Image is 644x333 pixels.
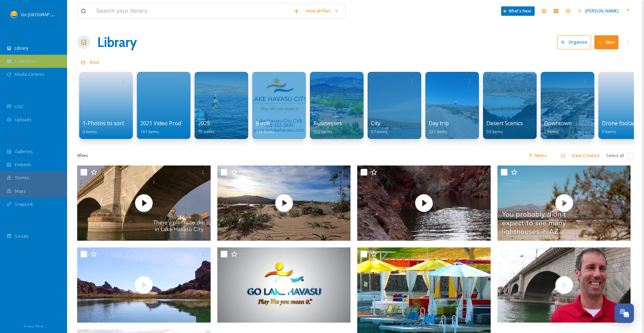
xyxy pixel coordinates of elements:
[21,11,70,17] span: Go [GEOGRAPHIC_DATA]
[371,120,380,127] span: City
[594,35,619,49] button: New
[77,247,211,323] img: thumbnail
[15,233,29,239] span: Socials
[525,149,550,162] div: Filters
[217,165,351,241] img: thumbnail
[90,58,100,66] a: Root
[371,120,388,135] a: City57 items
[198,120,210,127] span: 2025
[614,303,634,323] button: Open Chat
[15,58,37,64] span: Collections
[15,175,29,181] span: Stories
[371,129,388,135] span: 57 items
[313,120,342,127] span: Businesses
[24,322,43,330] a: Privacy Policy
[83,129,97,135] span: 0 items
[11,11,17,18] img: 448354608_857963846359889_8354050737380075757_n.jpg
[486,120,523,127] span: Desert Scenics
[557,35,591,49] button: Organise
[497,165,631,241] img: thumbnail
[313,120,342,135] a: Businesses932 items
[486,129,503,135] span: 50 items
[140,120,216,127] span: 2021 Video Production Photos
[602,120,639,135] a: Drone footage0 items
[217,247,351,323] img: thumbnail
[198,120,215,135] a: 202575 items
[574,4,622,17] a: [PERSON_NAME]
[429,120,449,127] span: Day trip
[83,120,124,127] span: 1-Photos to sort
[256,129,275,135] span: 136 items
[140,120,216,135] a: 2021 Video Production Photos161 items
[77,165,211,241] img: thumbnail
[303,4,342,17] a: View all files
[7,35,18,40] span: MEDIA
[93,4,290,18] input: Search your library
[77,152,88,159] span: 9 file s
[429,120,449,135] a: Day trip221 items
[140,129,159,135] span: 161 items
[97,32,137,52] a: Library
[24,324,43,328] span: Privacy Policy
[544,120,572,135] a: Downtown2 items
[256,120,270,127] span: B-roll
[501,6,535,16] a: What's New
[486,120,523,135] a: Desert Scenics50 items
[15,116,32,123] span: Uploads
[15,161,31,168] span: Embeds
[7,223,20,228] span: SOCIALS
[15,148,33,155] span: Galleries
[90,59,100,65] span: Root
[15,45,28,51] span: Library
[83,120,124,135] a: 1-Photos to sort0 items
[198,129,215,135] span: 75 items
[544,120,572,127] span: Downtown
[7,138,22,143] span: WIDGETS
[557,35,594,49] a: Organise
[313,129,332,135] span: 932 items
[602,120,639,127] span: Drone footage
[544,129,558,135] span: 2 items
[256,120,275,135] a: B-roll136 items
[585,8,619,14] span: [PERSON_NAME]
[357,165,491,241] img: thumbnail
[15,188,26,194] span: Maps
[7,93,21,98] span: COLLECT
[429,129,448,135] span: 221 items
[15,103,24,110] span: UGC
[569,149,603,162] div: Date Created
[15,71,44,78] span: Media Centres
[497,247,631,323] img: thumbnail
[606,152,624,159] span: Select all
[15,201,33,207] span: SnapLink
[602,129,616,135] span: 0 items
